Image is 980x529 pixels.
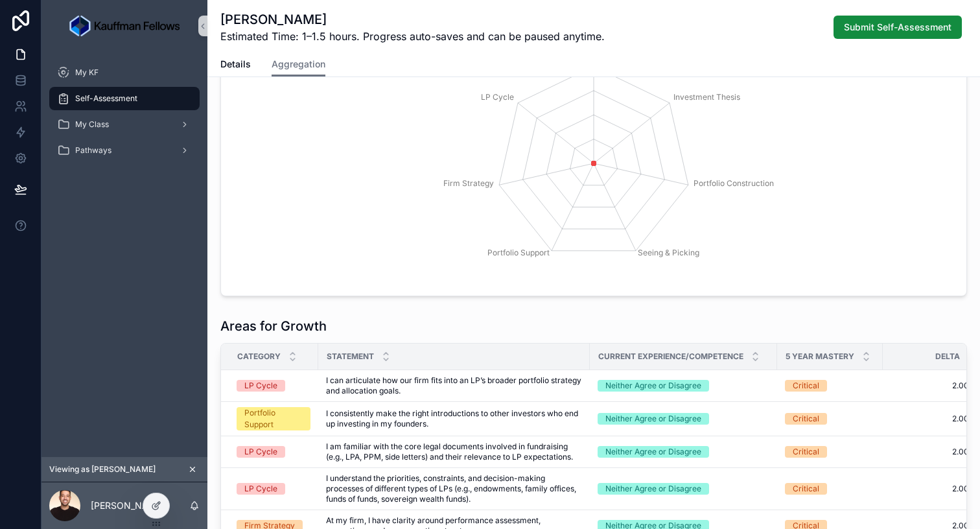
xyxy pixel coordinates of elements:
[49,61,200,84] a: My KF
[793,413,819,425] div: Critical
[793,483,819,495] div: Critical
[605,413,701,425] div: Neither Agree or Disagree
[673,92,740,102] tspan: Investment Thesis
[49,464,156,475] span: Viewing as [PERSON_NAME]
[487,248,550,257] tspan: Portfolio Support
[69,16,180,36] img: App logo
[272,58,325,71] span: Aggregation
[91,499,165,512] p: [PERSON_NAME]
[75,67,99,78] span: My KF
[220,10,605,29] h1: [PERSON_NAME]
[844,21,951,34] span: Submit Self-Assessment
[883,414,969,424] span: 2.00
[237,351,281,362] span: Category
[244,380,277,392] div: LP Cycle
[605,446,701,458] div: Neither Agree or Disagree
[326,441,582,462] span: I am familiar with the core legal documents involved in fundraising (e.g., LPA, PPM, side letters...
[443,178,494,188] tspan: Firm Strategy
[793,380,819,392] div: Critical
[220,53,251,78] a: Details
[75,145,111,156] span: Pathways
[49,113,200,136] a: My Class
[793,446,819,458] div: Critical
[694,178,774,188] tspan: Portfolio Construction
[327,351,374,362] span: Statement
[244,407,303,430] div: Portfolio Support
[883,381,969,391] span: 2.00
[75,119,109,130] span: My Class
[834,16,962,39] button: Submit Self-Assessment
[605,380,701,392] div: Neither Agree or Disagree
[935,351,960,362] span: Delta
[326,375,582,396] span: I can articulate how our firm fits into an LP’s broader portfolio strategy and allocation goals.
[220,58,251,71] span: Details
[598,351,743,362] span: Current Experience/Competence
[272,53,325,77] a: Aggregation
[229,39,959,288] div: chart
[883,447,969,457] span: 2.00
[244,483,277,495] div: LP Cycle
[883,484,969,494] span: 2.00
[41,52,207,179] div: scrollable content
[49,139,200,162] a: Pathways
[786,351,854,362] span: 5 Year Mastery
[244,446,277,458] div: LP Cycle
[49,87,200,110] a: Self-Assessment
[326,408,582,429] span: I consistently make the right introductions to other investors who end up investing in my founders.
[481,92,514,102] tspan: LP Cycle
[220,29,605,44] span: Estimated Time: 1–1.5 hours. Progress auto-saves and can be paused anytime.
[220,317,327,335] h1: Areas for Growth
[75,93,137,104] span: Self-Assessment
[605,483,701,495] div: Neither Agree or Disagree
[638,248,699,257] tspan: Seeing & Picking
[326,473,582,504] span: I understand the priorities, constraints, and decision-making processes of different types of LPs...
